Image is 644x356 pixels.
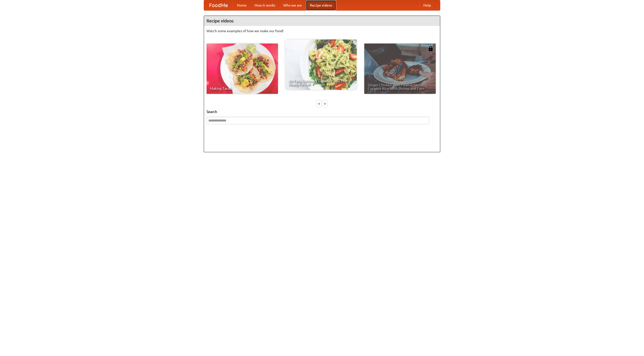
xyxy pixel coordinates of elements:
span: Making Tacos [210,87,274,90]
a: Home [233,0,251,10]
a: Making Tacos [207,44,278,94]
p: Watch some examples of how we make our food! [207,28,437,33]
a: Recipe videos [306,0,336,10]
a: Help [419,0,435,10]
div: « [317,100,321,107]
div: » [323,100,327,107]
a: An Easy, Summery Tomato Pasta That's Ready for Fall [285,39,357,90]
span: An Easy, Summery Tomato Pasta That's Ready for Fall [289,79,353,86]
a: How it works [251,0,279,10]
h4: Recipe videos [204,16,440,26]
h5: Search [207,109,437,114]
a: FoodMe [204,0,233,10]
a: Who we are [279,0,306,10]
img: 483408.png [428,46,433,51]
